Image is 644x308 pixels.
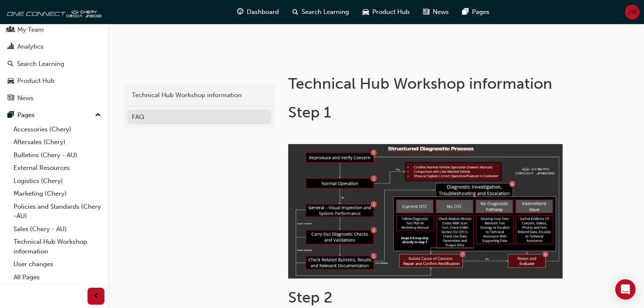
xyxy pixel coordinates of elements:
span: search-icon [292,7,298,17]
span: Step 2 [288,288,333,306]
span: Pages [472,7,489,17]
a: Technical Hub Workshop information [10,235,104,258]
span: search-icon [8,60,14,68]
div: Analytics [17,42,44,52]
div: My Team [17,25,44,35]
a: Accessories (Chery) [10,123,104,136]
div: Technical Hub Workshop information [132,90,267,100]
span: Product Hub [372,7,409,17]
img: oneconnect [4,3,101,20]
a: guage-iconDashboard [230,3,286,21]
span: JW [628,7,637,17]
a: Aftersales (Chery) [10,136,104,149]
span: pages-icon [462,7,469,17]
button: JW [625,5,640,19]
span: people-icon [8,26,14,34]
button: Pages [3,107,104,123]
span: up-icon [95,110,101,121]
a: Marketing (Chery) [10,187,104,200]
span: prev-icon [93,291,99,302]
span: car-icon [363,7,369,17]
a: Analytics [3,39,104,55]
a: News [3,90,104,106]
span: car-icon [8,77,14,85]
a: Bulletins (Chery - AU) [10,149,104,162]
span: Step 1 [288,103,331,121]
span: pages-icon [8,112,14,119]
a: car-iconProduct Hub [356,3,416,21]
div: Pages [17,110,35,120]
a: User changes [10,258,104,271]
a: Technical Hub Workshop information [128,88,271,103]
div: News [17,93,33,103]
a: Sales (Chery - AU) [10,223,104,236]
a: FAQ [128,110,271,125]
a: All Pages [10,271,104,284]
div: Product Hub [17,76,55,86]
span: chart-icon [8,43,14,51]
span: News [433,7,449,17]
a: Product Hub [3,73,104,89]
a: External Resources [10,161,104,174]
div: Open Intercom Messenger [615,279,636,300]
div: Search Learning [17,59,64,69]
a: My Team [3,22,104,38]
span: news-icon [423,7,429,17]
a: Search Learning [3,56,104,72]
span: Search Learning [302,7,349,17]
a: pages-iconPages [456,3,496,21]
a: news-iconNews [416,3,456,21]
span: guage-icon [237,7,243,17]
div: FAQ [132,112,267,122]
a: Policies and Standards (Chery -AU) [10,200,104,223]
a: search-iconSearch Learning [286,3,356,21]
span: Dashboard [247,7,279,17]
button: DashboardMy TeamAnalyticsSearch LearningProduct HubNews [3,3,104,107]
span: news-icon [8,95,14,102]
h1: Technical Hub Workshop information [288,74,565,93]
a: Logistics (Chery) [10,174,104,188]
